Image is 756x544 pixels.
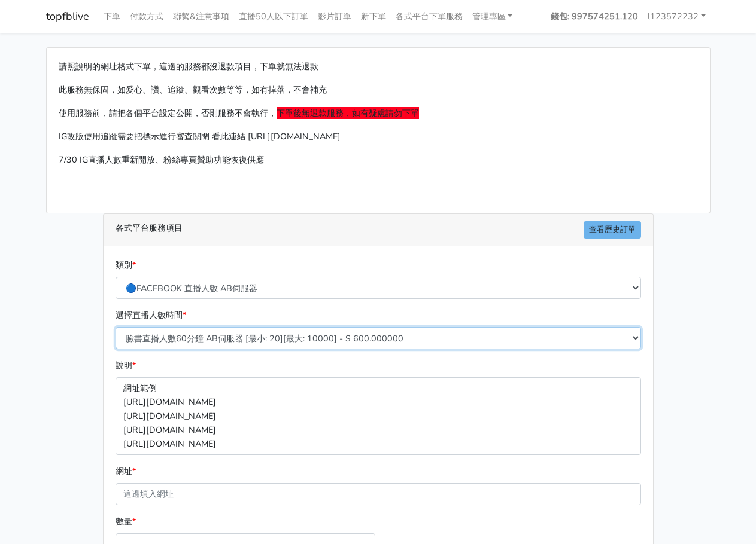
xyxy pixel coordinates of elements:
[116,308,186,322] label: 選擇直播人數時間
[59,83,698,97] p: 此服務無保固，如愛心、讚、追蹤、觀看次數等等，如有掉落，不會補充
[356,5,391,28] a: 新下單
[643,5,711,28] a: l123572232
[116,464,136,478] label: 網址
[99,5,125,28] a: 下單
[551,10,638,22] strong: 錢包: 997574251.120
[116,258,136,272] label: 類別
[313,5,356,28] a: 影片訂單
[234,5,313,28] a: 直播50人以下訂單
[116,359,136,372] label: 說明
[59,106,698,120] p: 使用服務前，請把各個平台設定公開，否則服務不會執行，
[59,60,698,74] p: 請照說明的網址格式下單，這邊的服務都沒退款項目，下單就無法退款
[467,5,518,28] a: 管理專區
[391,5,467,28] a: 各式平台下單服務
[546,5,643,28] a: 錢包: 997574251.120
[116,483,641,505] input: 這邊填入網址
[168,5,234,28] a: 聯繫&注意事項
[125,5,168,28] a: 付款方式
[59,130,698,143] p: IG改版使用追蹤需要把標示進行審查關閉 看此連結 [URL][DOMAIN_NAME]
[116,377,641,454] p: 網址範例 [URL][DOMAIN_NAME] [URL][DOMAIN_NAME] [URL][DOMAIN_NAME] [URL][DOMAIN_NAME]
[104,214,653,246] div: 各式平台服務項目
[277,107,419,119] span: 下單後無退款服務，如有疑慮請勿下單
[46,5,89,28] a: topfblive
[59,153,698,167] p: 7/30 IG直播人數重新開放、粉絲專頁贊助功能恢復供應
[116,515,136,528] label: 數量
[584,221,641,239] a: 查看歷史訂單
